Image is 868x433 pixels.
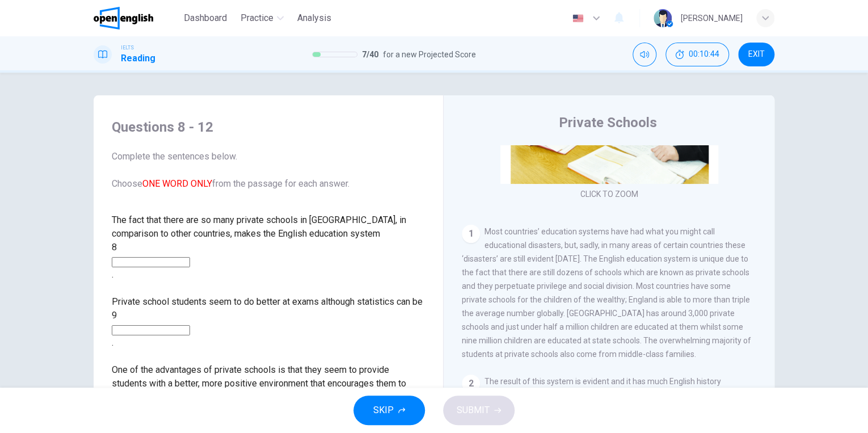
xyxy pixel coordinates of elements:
span: Dashboard [184,11,227,25]
img: en [571,14,585,23]
button: Analysis [293,8,336,28]
span: Most countries’ education systems have had what you might call educational disasters, but, sadly,... [462,227,751,359]
img: Profile picture [654,9,672,27]
button: EXIT [738,43,774,66]
h1: Reading [121,52,155,65]
span: One of the advantages of private schools is that they seem to provide students with a better, mor... [112,364,406,389]
img: OpenEnglish logo [94,7,153,30]
span: The fact that there are so many private schools in [GEOGRAPHIC_DATA], in comparison to other coun... [112,215,406,239]
div: Mute [633,43,656,66]
span: 8 [112,242,117,253]
span: 00:10:44 [689,50,719,59]
button: 00:10:44 [665,43,729,66]
a: OpenEnglish logo [94,7,179,30]
span: . [112,337,113,348]
div: 2 [462,375,480,393]
button: SKIP [353,396,425,425]
span: Practice [241,11,273,25]
button: Dashboard [179,8,231,28]
div: [PERSON_NAME] [681,11,743,25]
span: . [112,269,113,280]
span: Complete the sentences below. Choose from the passage for each answer. [112,150,425,191]
font: ONE WORD ONLY [142,178,212,189]
span: Analysis [297,11,331,25]
span: 7 / 40 [362,48,378,61]
span: IELTS [121,44,134,52]
div: Hide [665,43,729,66]
span: for a new Projected Score [383,48,476,61]
span: SKIP [373,402,394,418]
span: EXIT [748,50,765,59]
span: Private school students seem to do better at exams although statistics can be [112,296,423,307]
div: 1 [462,225,480,243]
h4: Questions 8 - 12 [112,118,425,136]
button: Practice [236,8,288,28]
h4: Private Schools [559,113,657,132]
span: 9 [112,310,117,321]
